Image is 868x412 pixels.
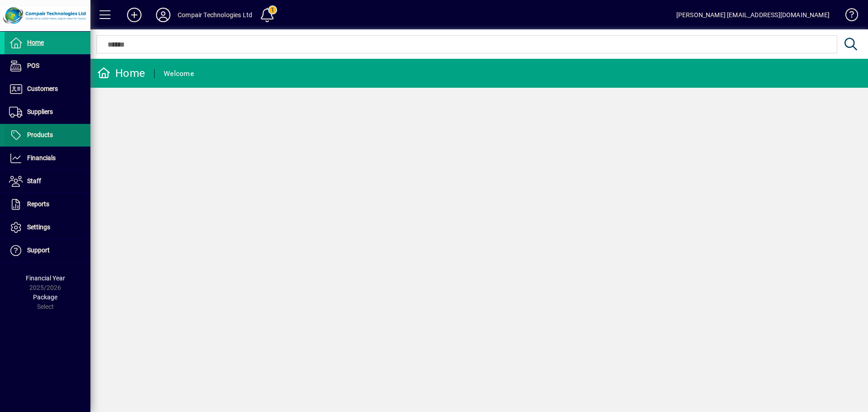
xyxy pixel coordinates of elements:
a: Customers [5,78,90,100]
div: [PERSON_NAME] [EMAIL_ADDRESS][DOMAIN_NAME] [676,8,830,22]
div: Compair Technologies Ltd [178,8,252,22]
span: Settings [27,223,50,231]
span: Financial Year [26,275,65,282]
button: Profile [149,7,178,23]
a: POS [5,55,90,77]
div: Welcome [164,66,194,81]
span: POS [27,62,39,69]
a: Settings [5,216,90,239]
span: Financials [27,154,56,161]
span: Staff [27,177,41,185]
a: Knowledge Base [839,2,857,31]
a: Financials [5,147,90,170]
span: Support [27,246,50,254]
span: Home [27,39,44,46]
span: Customers [27,85,58,92]
a: Support [5,239,90,262]
span: Suppliers [27,108,53,115]
span: Package [33,294,57,301]
span: Products [27,131,53,138]
a: Reports [5,193,90,216]
a: Products [5,124,90,147]
div: Home [97,66,145,81]
a: Staff [5,170,90,193]
button: Add [120,7,149,23]
a: Suppliers [5,101,90,123]
span: Reports [27,200,49,208]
